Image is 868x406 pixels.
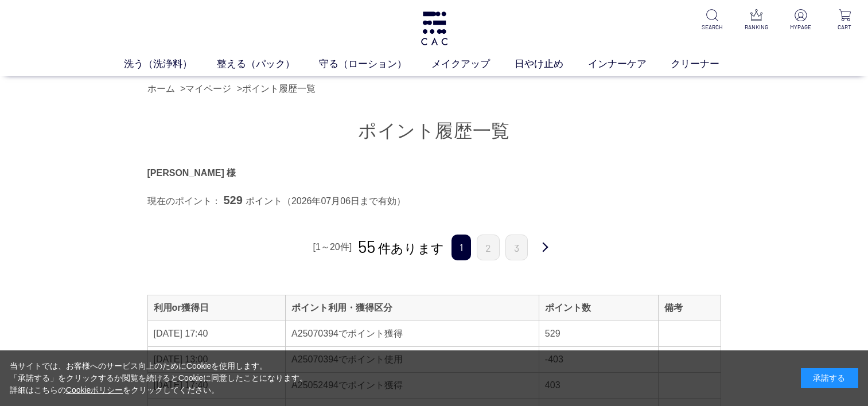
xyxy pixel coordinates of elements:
[588,57,671,72] a: インナーケア
[66,385,123,395] a: Cookieポリシー
[147,295,286,321] th: 利用or獲得日
[787,23,815,32] p: MYPAGE
[358,241,444,256] span: 件あります
[671,57,744,72] a: クリーナー
[539,346,658,372] td: -403
[658,295,721,321] th: 備考
[224,194,243,206] span: 529
[419,11,449,45] img: logo
[742,23,770,32] p: RANKING
[831,23,859,32] p: CART
[742,9,770,32] a: RANKING
[431,57,515,72] a: メイクアップ
[831,9,859,32] a: CART
[124,57,217,72] a: 洗う（洗浄料）
[515,57,588,72] a: 日やけ止め
[291,329,338,338] a: A25070394
[358,236,376,256] span: 55
[539,321,658,346] td: 529
[147,119,721,143] h1: ポイント履歴一覧
[180,82,234,96] li: >
[237,82,318,96] li: >
[451,235,471,260] span: 1
[242,84,316,93] a: ポイント履歴一覧
[286,321,539,346] td: でポイント獲得
[477,235,500,260] a: 2
[286,346,539,372] td: でポイント使用
[147,346,286,372] td: [DATE] 13:00
[698,9,726,32] a: SEARCH
[10,360,308,396] div: 当サイトでは、お客様へのサービス向上のためにCookieを使用します。 「承諾する」をクリックするか閲覧を続けるとCookieに同意したことになります。 詳細はこちらの をクリックしてください。
[185,84,231,93] a: マイページ
[801,368,858,388] div: 承諾する
[539,295,658,321] th: ポイント数
[282,196,406,206] span: （2026年07月06日まで有効）
[312,239,354,256] div: [1～20件]
[147,84,175,93] a: ホーム
[505,235,528,260] a: 3
[319,57,431,72] a: 守る（ローション）
[787,9,815,32] a: MYPAGE
[147,192,721,209] p: 現在のポイント： ポイント
[147,166,721,180] div: [PERSON_NAME] 様
[286,295,539,321] th: ポイント利用・獲得区分
[534,235,556,261] a: 次
[698,23,726,32] p: SEARCH
[217,57,320,72] a: 整える（パック）
[147,321,286,346] td: [DATE] 17:40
